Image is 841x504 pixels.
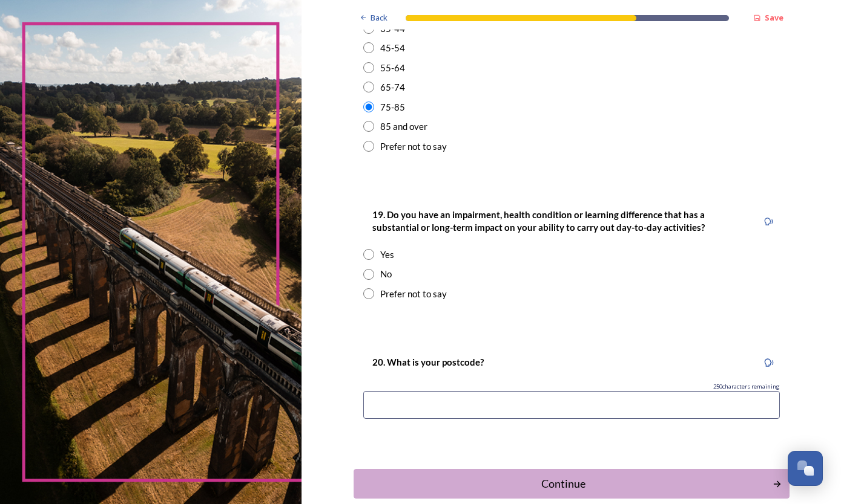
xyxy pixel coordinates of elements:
[765,12,783,23] strong: Save
[788,451,823,486] button: Open Chat
[380,80,405,94] div: 65-74
[372,209,707,233] strong: 19. Do you have an impairment, health condition or learning difference that has a substantial or ...
[380,140,447,153] div: Prefer not to say
[380,41,405,55] div: 45-54
[380,248,394,262] div: Yes
[380,267,392,281] div: No
[380,287,447,301] div: Prefer not to say
[354,469,790,499] button: Continue
[360,476,767,492] div: Continue
[380,61,405,75] div: 55-64
[380,100,405,114] div: 75-85
[713,383,780,391] span: 250 characters remaining
[372,357,484,367] strong: 20. What is your postcode?
[380,120,427,134] div: 85 and over
[371,12,388,24] span: Back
